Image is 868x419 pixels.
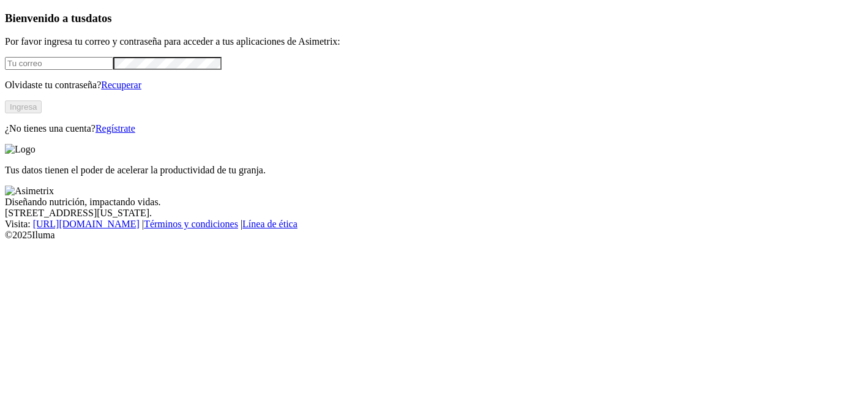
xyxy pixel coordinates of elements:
p: ¿No tienes una cuenta? [5,123,863,134]
span: datos [86,12,112,25]
p: Olvidaste tu contraseña? [5,80,863,91]
h3: Bienvenido a tus [5,12,863,25]
div: © 2025 Iluma [5,230,863,241]
p: Tus datos tienen el poder de acelerar la productividad de tu granja. [5,165,863,176]
img: Asimetrix [5,186,54,197]
button: Ingresa [5,100,42,113]
div: Diseñando nutrición, impactando vidas. [5,197,863,208]
a: [URL][DOMAIN_NAME] [33,219,140,229]
div: Visita : | | [5,219,863,230]
img: Logo [5,144,36,155]
a: Recuperar [101,80,141,90]
p: Por favor ingresa tu correo y contraseña para acceder a tus aplicaciones de Asimetrix: [5,36,863,47]
div: [STREET_ADDRESS][US_STATE]. [5,208,863,219]
a: Términos y condiciones [144,219,238,229]
input: Tu correo [5,57,113,70]
a: Regístrate [95,123,135,134]
a: Línea de ética [242,219,297,229]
